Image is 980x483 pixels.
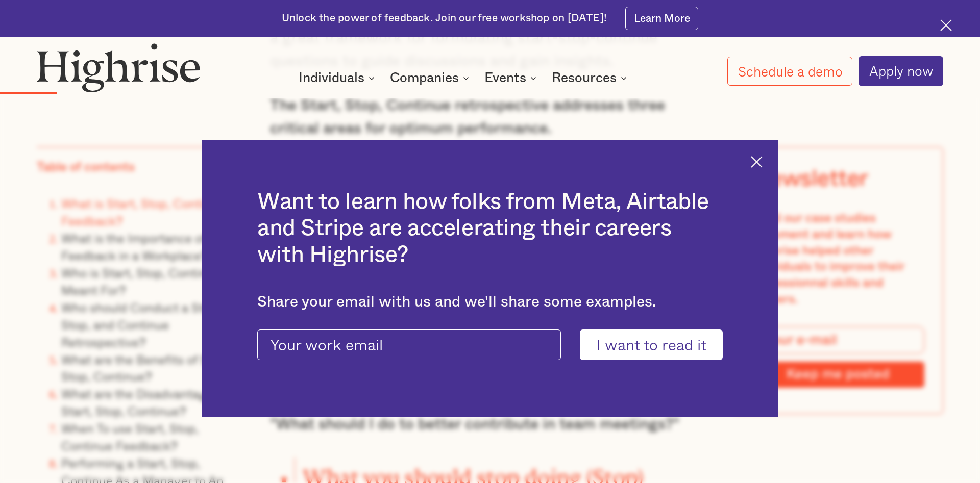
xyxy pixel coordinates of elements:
img: Cross icon [940,19,952,31]
a: Apply now [859,56,943,86]
div: Companies [390,72,459,84]
img: Cross icon [751,156,763,168]
a: Schedule a demo [727,57,852,86]
div: Unlock the power of feedback. Join our free workshop on [DATE]! [282,11,607,26]
img: Highrise logo [37,43,201,92]
div: Share your email with us and we'll share some examples. [257,293,723,311]
div: Individuals [299,72,378,84]
div: Events [484,72,540,84]
div: Resources [552,72,630,84]
div: Individuals [299,72,364,84]
div: Resources [552,72,617,84]
input: I want to read it [580,329,723,360]
form: current-ascender-blog-article-modal-form [257,329,723,360]
input: Your work email [257,329,561,360]
div: Companies [390,72,472,84]
div: Events [484,72,526,84]
h2: Want to learn how folks from Meta, Airtable and Stripe are accelerating their careers with Highrise? [257,189,723,269]
a: Learn More [625,7,698,30]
